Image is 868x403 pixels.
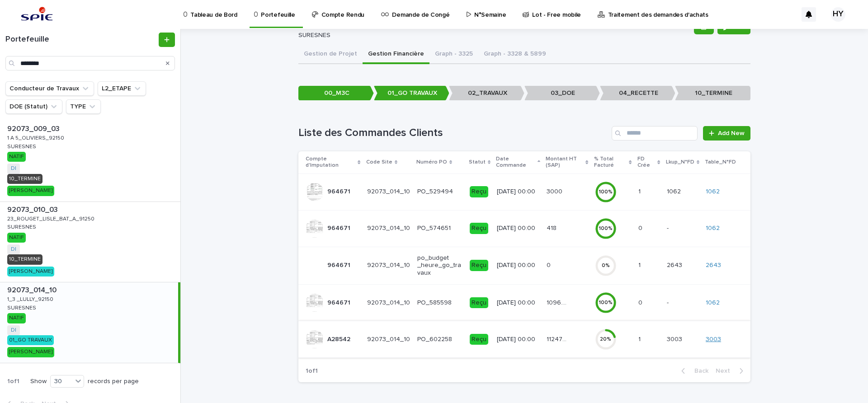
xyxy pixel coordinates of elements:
[7,186,54,196] div: [PERSON_NAME]
[327,223,352,232] p: 964671
[712,367,750,375] button: Next
[470,334,488,345] div: Reçu
[367,262,410,269] p: 92073_014_10
[496,154,535,171] p: Date Commande
[5,99,62,114] button: DOE (Statut)
[470,260,488,271] div: Reçu
[327,260,352,269] p: 964671
[367,225,410,232] p: 92073_014_10
[306,154,355,171] p: Compte d'Imputation
[594,154,627,171] p: % Total Facturé
[666,157,694,167] p: Lkup_N°FD
[417,254,462,277] p: po_budget _heure_go_travaux
[7,133,66,141] p: 1 A 5_OLIVIERS_92150
[7,347,54,357] div: [PERSON_NAME]
[363,45,429,64] button: Gestion Financière
[298,127,608,140] h1: Liste des Commandes Clients
[298,210,750,247] tr: 964671964671 92073_014_10PO_574651Reçu[DATE] 00:00418418 100%00 -- 1062
[367,336,410,343] p: 92073_014_10
[7,303,38,311] p: SURESNES
[546,154,583,171] p: Montant HT (SAP)
[298,321,750,357] tr: A28542A28542 92073_014_10PO_602258Reçu[DATE] 00:00112476.09112476.09 20%11 30033003 3003
[667,223,670,232] p: -
[7,254,42,264] div: 10_TERMINE
[7,335,54,345] div: 01_GO TRAVAUX
[667,334,684,343] p: 3003
[5,56,175,70] input: Search
[416,157,447,167] p: Numéro PO
[716,368,736,374] span: Next
[88,378,139,385] p: records per page
[7,222,38,230] p: SURESNES
[7,267,54,276] div: [PERSON_NAME]
[298,86,374,101] p: 00_M3C
[327,297,352,307] p: 964671
[674,367,712,375] button: Back
[51,377,72,386] div: 30
[547,186,564,196] p: 3000
[703,126,750,141] a: Add New
[595,225,617,232] div: 100 %
[706,336,721,343] a: 3003
[470,223,488,234] div: Reçu
[600,86,675,101] p: 04_RECETTE
[637,154,656,171] p: FD Crée
[497,336,539,343] p: [DATE] 00:00
[429,45,478,64] button: Graph - 3325
[612,126,698,141] input: Search
[706,262,721,269] a: 2643
[524,86,600,101] p: 03_DOE
[7,284,58,295] p: 92073_014_10
[7,233,26,243] div: NATIF
[705,157,736,167] p: Table_N°FD
[638,186,642,196] p: 1
[7,123,61,133] p: 92073_009_03
[327,186,352,196] p: 964671
[638,260,642,269] p: 1
[5,35,157,45] h1: Portefeuille
[469,157,486,167] p: Statut
[366,157,392,167] p: Code Site
[547,297,571,307] p: 1096.97
[30,378,47,385] p: Show
[470,186,488,197] div: Reçu
[298,45,363,64] button: Gestion de Projet
[831,7,845,22] div: HY
[667,186,683,196] p: 1062
[638,334,642,343] p: 1
[298,360,325,382] p: 1 of 1
[497,188,539,196] p: [DATE] 00:00
[374,86,449,101] p: 01_GO TRAVAUX
[7,174,42,184] div: 10_TERMINE
[11,327,16,333] a: DI
[417,299,462,307] p: PO_585598
[18,5,56,23] img: svstPd6MQfCT1uX1QGkG
[5,81,94,96] button: Conducteur de Travaux
[478,45,552,64] button: Graph - 3328 & 5899
[7,313,26,323] div: NATIF
[689,368,708,374] span: Back
[367,299,410,307] p: 92073_014_10
[298,173,750,210] tr: 964671964671 92073_014_10PO_529494Reçu[DATE] 00:0030003000 100%11 10621062 1062
[417,188,462,196] p: PO_529494
[595,336,617,342] div: 20 %
[7,295,55,303] p: 1_3 _LULLY_92150
[417,225,462,232] p: PO_574651
[11,246,16,253] a: DI
[367,188,410,196] p: 92073_014_10
[417,336,462,343] p: PO_602258
[497,299,539,307] p: [DATE] 00:00
[547,223,558,232] p: 418
[667,297,670,307] p: -
[595,189,617,195] div: 100 %
[706,188,720,196] a: 1062
[298,32,687,39] p: SURESNES
[706,299,720,307] a: 1062
[638,223,644,232] p: 0
[595,300,617,306] div: 100 %
[595,262,617,269] div: 0 %
[327,334,352,343] p: A28542
[667,260,684,269] p: 2643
